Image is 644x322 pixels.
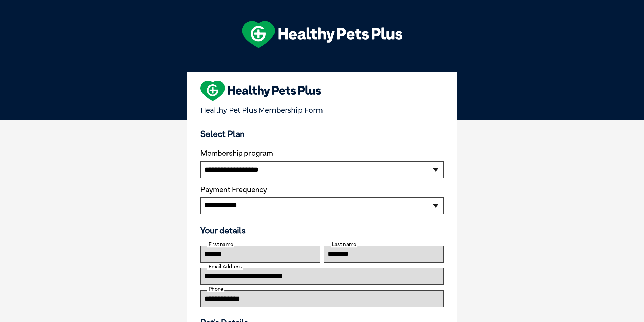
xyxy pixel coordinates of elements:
label: Membership program [200,149,444,158]
label: Last name [331,241,357,247]
label: Phone [207,286,224,292]
label: First name [207,241,234,247]
p: Healthy Pet Plus Membership Form [200,103,444,114]
h3: Select Plan [200,129,444,139]
img: heart-shape-hpp-logo-large.png [200,81,321,101]
img: hpp-logo-landscape-green-white.png [242,21,402,48]
label: Payment Frequency [200,185,267,194]
h3: Your details [200,225,444,236]
label: Email Address [207,264,243,270]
